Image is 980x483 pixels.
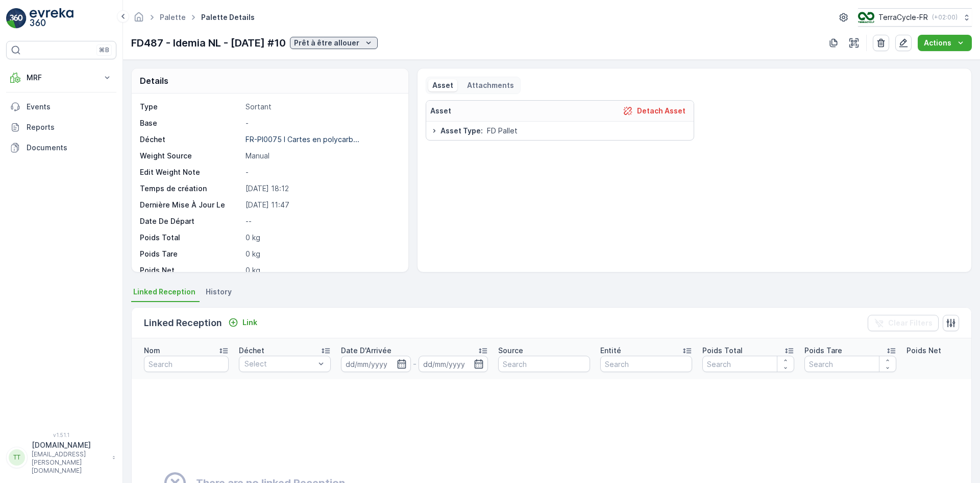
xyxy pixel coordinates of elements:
[140,151,241,161] p: Weight Source
[487,126,518,136] span: FD Pallet
[6,8,27,29] img: logo
[140,134,241,145] p: Déchet
[906,346,941,356] p: Poids Net
[419,356,488,372] input: dd/mm/yyyy
[6,117,116,137] a: Reports
[140,200,241,210] p: Dernière Mise À Jour Le
[246,135,359,144] p: FR-PI0075 I Cartes en polycarb...
[878,12,928,22] p: TerraCycle-FR
[133,15,144,24] a: Homepage
[199,12,257,22] span: Palette Details
[858,12,874,23] img: TC_H152nZO.png
[246,102,398,112] p: Sortant
[341,356,411,372] input: dd/mm/yyyy
[140,75,168,87] p: Details
[239,346,264,356] p: Déchet
[600,346,621,356] p: Entité
[246,118,398,128] p: -
[246,183,398,194] p: [DATE] 18:12
[27,102,112,112] p: Events
[140,183,241,194] p: Temps de création
[290,37,378,49] button: Prêt à être allouer
[246,200,398,210] p: [DATE] 11:47
[804,346,842,356] p: Poids Tare
[6,432,116,438] span: v 1.51.1
[430,106,451,116] p: Asset
[432,80,453,90] p: Asset
[242,317,257,328] p: Link
[246,167,398,177] p: -
[144,356,229,372] input: Search
[140,118,241,128] p: Base
[868,315,939,331] button: Clear Filters
[888,318,933,328] p: Clear Filters
[9,449,25,466] div: TT
[294,38,359,48] p: Prêt à être allouer
[140,233,241,243] p: Poids Total
[246,265,398,275] p: 0 kg
[140,249,241,259] p: Poids Tare
[6,440,116,475] button: TT[DOMAIN_NAME][EMAIL_ADDRESS][PERSON_NAME][DOMAIN_NAME]
[440,126,483,136] span: Asset Type :
[131,35,286,51] p: FD487 - Idemia NL - [DATE] #10
[140,102,241,112] p: Type
[600,356,692,372] input: Search
[144,346,160,356] p: Nom
[341,346,391,356] p: Date D'Arrivée
[702,356,794,372] input: Search
[140,216,241,226] p: Date De Départ
[6,97,116,117] a: Events
[246,216,398,226] p: --
[140,167,241,177] p: Edit Weight Note
[858,8,972,27] button: TerraCycle-FR(+02:00)
[32,440,107,450] p: [DOMAIN_NAME]
[498,346,523,356] p: Source
[140,265,241,275] p: Poids Net
[619,105,690,117] button: Detach Asset
[804,356,896,372] input: Search
[32,450,107,475] p: [EMAIL_ADDRESS][PERSON_NAME][DOMAIN_NAME]
[702,346,743,356] p: Poids Total
[246,233,398,243] p: 0 kg
[224,316,261,329] button: Link
[246,151,398,161] p: Manual
[30,8,73,29] img: logo_light-DOdMpM7g.png
[498,356,590,372] input: Search
[918,35,972,51] button: Actions
[246,249,398,259] p: 0 kg
[932,13,958,21] p: ( +02:00 )
[413,358,416,370] p: -
[27,122,112,132] p: Reports
[465,80,514,90] p: Attachments
[6,67,116,88] button: MRF
[27,143,112,153] p: Documents
[99,46,109,54] p: ⌘B
[924,38,951,48] p: Actions
[206,287,232,297] span: History
[637,106,685,116] p: Detach Asset
[160,13,186,21] a: Palette
[144,316,222,330] p: Linked Reception
[6,137,116,158] a: Documents
[244,359,315,369] p: Select
[133,287,195,297] span: Linked Reception
[27,73,96,83] p: MRF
